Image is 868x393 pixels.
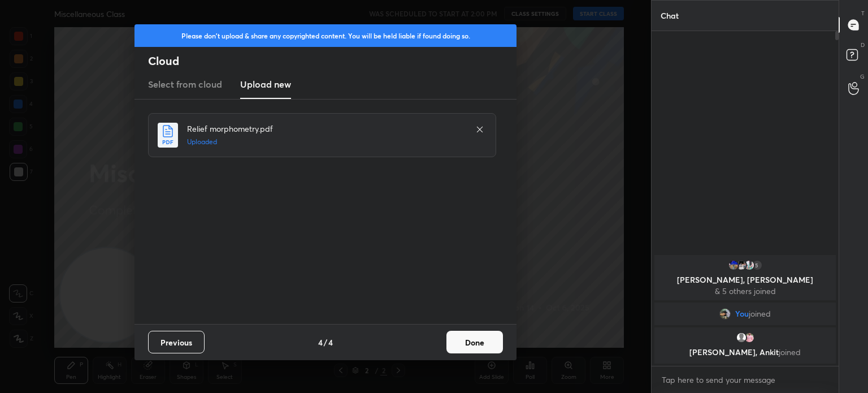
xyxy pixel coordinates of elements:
[860,72,865,81] p: G
[240,77,291,91] h3: Upload new
[749,309,771,318] span: joined
[318,336,323,348] h4: 4
[719,308,731,319] img: 2534a1df85ac4c5ab70e39738227ca1b.jpg
[652,253,839,366] div: grid
[752,260,763,271] div: 5
[779,347,801,357] span: joined
[661,275,829,284] p: [PERSON_NAME], [PERSON_NAME]
[652,1,688,31] p: Chat
[861,41,865,49] p: D
[736,332,747,343] img: default.png
[661,348,829,357] p: [PERSON_NAME], Ankit
[328,336,333,348] h4: 4
[134,24,517,47] div: Please don't upload & share any copyrighted content. You will be held liable if found doing so.
[187,137,464,147] h5: Uploaded
[148,54,517,68] h2: Cloud
[735,309,749,318] span: You
[861,9,865,18] p: T
[324,336,327,348] h4: /
[446,331,503,353] button: Done
[744,332,755,343] img: 1e45f308e9274fcb90927b1b0b8d6fa9.jpg
[187,123,464,135] h4: Relief morphometry.pdf
[728,260,739,271] img: 8e1fa1030bb44e49977c3fec587ba857.jpg
[148,331,205,353] button: Previous
[661,287,829,296] p: & 5 others joined
[744,260,755,271] img: 48faeeaa5cc545169c86d43368490fc4.jpg
[736,260,747,271] img: 61e67a35422a4b36a2bf1a63b20cac2b.jpg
